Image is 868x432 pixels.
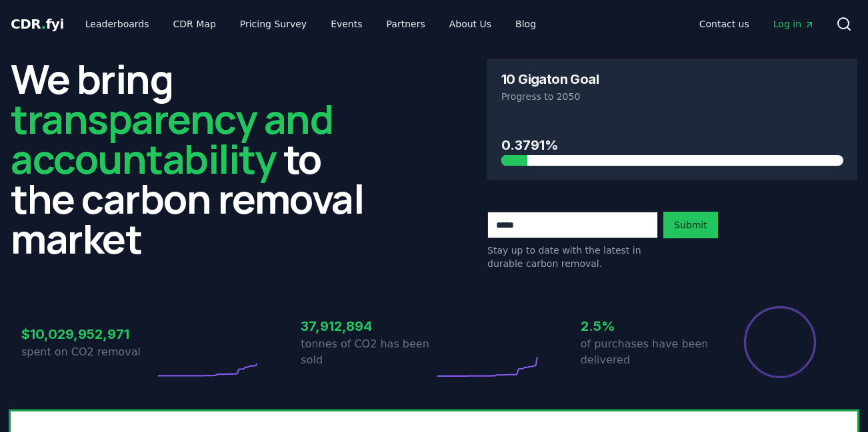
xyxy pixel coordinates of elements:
nav: Main [689,12,825,36]
h2: We bring to the carbon removal market [11,59,381,258]
a: CDR Map [163,12,227,36]
button: Submit [663,212,718,238]
h3: 10 Gigaton Goal [501,73,599,86]
a: Blog [505,12,547,36]
a: CDR.fyi [11,15,64,33]
span: transparency and accountability [11,91,333,186]
h3: 2.5% [581,316,714,336]
h3: $10,029,952,971 [21,324,155,344]
a: Contact us [689,12,760,36]
a: Leaderboards [75,12,160,36]
a: About Us [439,12,502,36]
a: Partners [376,12,436,36]
p: Progress to 2050 [501,90,843,103]
a: Events [320,12,373,36]
a: Pricing Survey [229,12,317,36]
span: CDR fyi [11,16,64,32]
p: spent on CO2 removal [21,344,155,360]
p: tonnes of CO2 has been sold [301,336,434,368]
a: Log in [763,12,825,36]
p: of purchases have been delivered [581,336,714,368]
nav: Main [75,12,547,36]
span: . [41,16,46,32]
h3: 0.3791% [501,135,843,155]
span: Log in [773,17,815,31]
h3: 37,912,894 [301,316,434,336]
p: Stay up to date with the latest in durable carbon removal. [487,244,658,270]
div: Percentage of sales delivered [743,305,817,379]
